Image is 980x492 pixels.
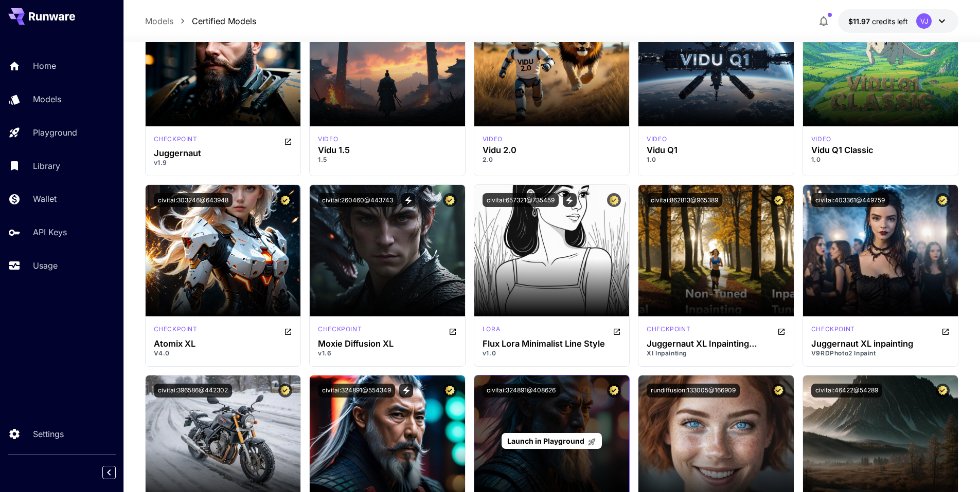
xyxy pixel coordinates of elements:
[33,193,57,205] p: Wallet
[811,145,950,155] h3: Vidu Q1 Classic
[647,339,786,349] h3: Juggernaut XL Inpainting (Updated)
[399,384,413,398] button: View trigger words
[318,384,395,398] button: civitai:324891@554349
[647,325,690,337] div: SDXL 1.0
[811,193,889,207] button: civitai:403361@449759
[145,15,173,27] a: Models
[318,145,457,155] h3: Vidu 1.5
[483,325,500,334] p: lora
[507,437,584,445] span: Launch in Playground
[154,193,233,207] button: civitai:303246@643948
[848,17,872,26] span: $11.97
[916,13,932,29] div: VJ
[483,135,503,144] p: video
[278,193,292,207] button: Certified Model – Vetted for best performance and includes a commercial license.
[443,193,457,207] button: Certified Model – Vetted for best performance and includes a commercial license.
[607,384,621,398] button: Certified Model – Vetted for best performance and includes a commercial license.
[936,193,950,207] button: Certified Model – Vetted for best performance and includes a commercial license.
[483,349,621,358] p: v1.0
[449,325,457,337] button: Open in CivitAI
[772,193,786,207] button: Certified Model – Vetted for best performance and includes a commercial license.
[154,325,198,337] div: SDXL Lightning
[483,384,560,398] button: civitai:324891@408626
[936,384,950,398] button: Certified Model – Vetted for best performance and includes a commercial license.
[154,135,198,144] p: checkpoint
[647,349,786,358] p: XI Inpainting
[483,325,500,337] div: FLUX.1 D
[483,155,621,164] p: 2.0
[811,135,831,144] div: vidu_q1_classic
[192,15,256,27] a: Certified Models
[154,339,293,349] h3: Atomix XL
[154,349,293,358] p: V4.0
[483,339,621,349] h3: Flux Lora Minimalist Line Style
[318,325,362,337] div: SDXL Lightning
[278,384,292,398] button: Certified Model – Vetted for best performance and includes a commercial license.
[33,126,77,139] p: Playground
[154,148,293,158] h3: Juggernaut
[811,325,855,337] div: SDXL 1.0
[284,325,292,337] button: Open in CivitAI
[647,384,740,398] button: rundiffusion:133005@166909
[33,160,60,172] p: Library
[647,155,786,164] p: 1.0
[33,428,64,440] p: Settings
[647,325,690,334] p: checkpoint
[154,135,198,147] div: SD 1.5
[811,155,950,164] p: 1.0
[941,325,950,337] button: Open in CivitAI
[838,9,958,33] button: $11.97129VJ
[154,325,198,334] p: checkpoint
[777,325,786,337] button: Open in CivitAI
[483,145,621,155] h3: Vidu 2.0
[154,384,232,398] button: civitai:396586@442302
[154,158,293,167] p: v1.9
[647,135,667,144] p: video
[502,433,602,449] a: Launch in Playground
[33,93,61,105] p: Models
[563,193,577,207] button: View trigger words
[811,339,950,349] h3: Juggernaut XL inpainting
[110,463,123,482] div: Collapse sidebar
[318,193,397,207] button: civitai:260460@443743
[483,135,503,144] div: vidu_2_0
[318,349,457,358] p: v1.6
[318,135,338,144] div: vidu_1_5
[811,384,882,398] button: civitai:46422@54289
[772,384,786,398] button: Certified Model – Vetted for best performance and includes a commercial license.
[33,226,67,238] p: API Keys
[483,193,559,207] button: civitai:657321@735459
[318,325,362,334] p: checkpoint
[443,384,457,398] button: Certified Model – Vetted for best performance and includes a commercial license.
[613,325,621,337] button: Open in CivitAI
[811,325,855,334] p: checkpoint
[145,15,256,27] nav: breadcrumb
[318,135,338,144] p: video
[318,155,457,164] p: 1.5
[647,193,722,207] button: civitai:862813@965389
[284,135,292,147] button: Open in CivitAI
[318,339,457,349] h3: Moxie Diffusion XL
[102,466,116,479] button: Collapse sidebar
[872,17,908,26] span: credits left
[848,16,908,27] div: $11.97129
[607,193,621,207] button: Certified Model – Vetted for best performance and includes a commercial license.
[811,349,950,358] p: V9RDPhoto2 Inpaint
[33,60,56,72] p: Home
[401,193,415,207] button: View trigger words
[647,135,667,144] div: vidu_q1
[33,259,58,272] p: Usage
[647,145,786,155] h3: Vidu Q1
